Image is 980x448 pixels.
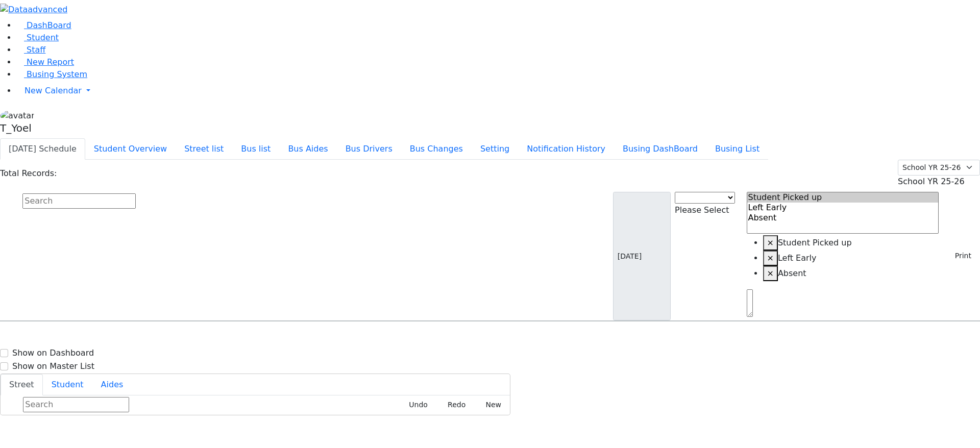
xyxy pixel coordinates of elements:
button: Bus Drivers [337,138,401,160]
span: Busing System [27,69,87,79]
span: Student [27,33,59,42]
span: New Report [27,57,74,67]
button: Undo [398,397,432,413]
button: Bus Aides [279,138,336,160]
option: Student Picked up [747,192,939,203]
span: Please Select [675,205,729,215]
span: Left Early [778,253,817,263]
span: Absent [778,268,806,278]
button: Busing List [706,138,768,160]
button: Notification History [518,138,614,160]
li: Absent [763,266,939,281]
button: Busing DashBoard [614,138,706,160]
button: Print [943,248,976,264]
button: Aides [92,374,132,395]
li: Left Early [763,251,939,266]
span: School YR 25-26 [898,177,965,186]
label: Show on Master List [12,360,94,372]
button: Street [1,374,43,395]
span: Student Picked up [778,238,852,247]
span: × [767,238,774,247]
span: × [767,268,774,278]
span: DashBoard [27,20,71,30]
button: Bus list [232,138,279,160]
a: DashBoard [16,20,71,30]
label: Show on Dashboard [12,347,94,359]
textarea: Search [747,289,753,317]
input: Search [22,193,136,209]
a: Staff [16,45,45,55]
button: Redo [436,397,470,413]
a: New Calendar [16,81,980,101]
span: New Calendar [24,86,82,95]
div: Street [1,395,510,415]
select: Default select example [898,160,980,176]
button: Remove item [763,251,778,266]
button: Bus Changes [401,138,472,160]
button: Student [43,374,92,395]
li: Student Picked up [763,235,939,251]
button: New [474,397,506,413]
button: Street list [176,138,232,160]
a: Busing System [16,69,87,79]
button: Remove item [763,235,778,251]
button: Setting [472,138,518,160]
button: Remove item [763,266,778,281]
a: New Report [16,57,74,67]
span: Staff [27,45,45,55]
option: Absent [747,213,939,223]
input: Search [23,397,129,412]
button: Student Overview [85,138,176,160]
option: Left Early [747,203,939,213]
a: Student [16,33,59,42]
span: × [767,253,774,263]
